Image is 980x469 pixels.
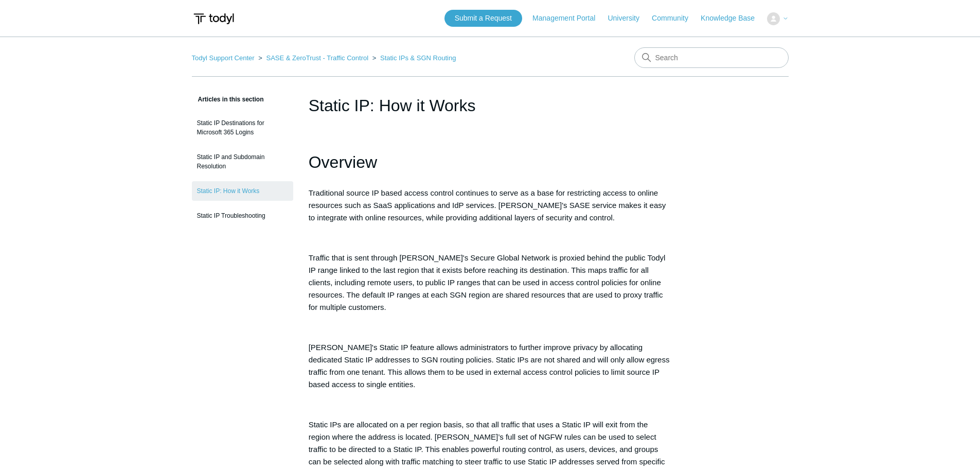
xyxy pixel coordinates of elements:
[370,54,456,62] li: Static IPs & SGN Routing
[192,113,293,142] a: Static IP Destinations for Microsoft 365 Logins
[192,54,257,62] li: Todyl Support Center
[192,96,264,103] span: Articles in this section
[309,93,672,118] h1: Static IP: How it Works
[608,13,649,24] a: University
[652,13,699,24] a: Community
[192,147,293,176] a: Static IP and Subdomain Resolution
[701,13,765,24] a: Knowledge Base
[380,54,456,62] a: Static IPs & SGN Routing
[256,54,370,62] li: SASE & ZeroTrust - Traffic Control
[309,341,672,391] p: [PERSON_NAME]'s Static IP feature allows administrators to further improve privacy by allocating ...
[266,54,368,62] a: SASE & ZeroTrust - Traffic Control
[192,54,255,62] a: Todyl Support Center
[532,13,605,24] a: Management Portal
[309,252,672,314] p: Traffic that is sent through [PERSON_NAME]'s Secure Global Network is proxied behind the public T...
[634,47,789,68] input: Search
[309,187,672,224] p: Traditional source IP based access control continues to serve as a base for restricting access to...
[192,206,293,225] a: Static IP Troubleshooting
[192,9,236,28] img: Todyl Support Center Help Center home page
[192,181,293,201] a: Static IP: How it Works
[444,10,522,27] a: Submit a Request
[309,149,672,176] h1: Overview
